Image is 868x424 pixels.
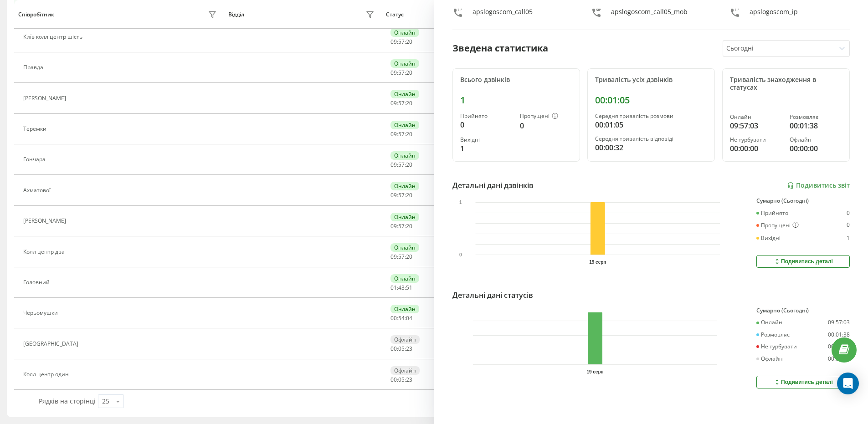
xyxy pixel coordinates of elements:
a: Подивитись звіт [787,182,850,189]
div: Онлайн [730,114,782,120]
div: Онлайн [390,182,419,190]
div: Колл центр один [23,371,71,378]
div: : : [390,315,412,322]
button: Подивитись деталі [756,255,850,268]
div: Онлайн [390,121,419,129]
div: 0 [847,210,850,216]
div: [PERSON_NAME] [23,95,68,102]
span: 09 [390,99,397,107]
div: Онлайн [390,90,419,98]
div: Офлайн [756,356,783,362]
span: 09 [390,161,397,169]
span: 01 [390,284,397,291]
div: Ахматової [23,187,53,194]
span: 23 [406,345,412,352]
div: Open Intercom Messenger [837,373,859,394]
span: 20 [406,161,412,169]
div: Подивитись деталі [773,378,833,386]
div: : : [390,162,412,168]
div: Онлайн [390,151,419,160]
div: Офлайн [790,137,842,143]
span: 23 [406,376,412,383]
div: Не турбувати [756,343,797,350]
div: Зведена статистика [452,41,548,55]
div: [GEOGRAPHIC_DATA] [23,341,81,347]
div: Правда [23,64,46,71]
div: 00:00:00 [828,343,850,350]
div: Онлайн [756,319,782,326]
div: Теремки [23,126,49,132]
div: Онлайн [390,59,419,68]
span: 57 [398,69,405,77]
div: : : [390,285,412,291]
div: : : [390,254,412,260]
div: 0 [520,120,572,131]
span: 57 [398,253,405,261]
div: : : [390,192,412,199]
span: 09 [390,222,397,230]
div: [PERSON_NAME] [23,218,68,224]
div: Розмовляє [756,332,790,338]
span: 57 [398,99,405,107]
span: 20 [406,130,412,138]
div: Прийнято [460,113,513,119]
div: 00:00:00 [828,356,850,362]
div: apslogoscom_call05 [473,7,533,20]
span: 00 [390,345,397,352]
span: 57 [398,38,405,46]
span: 09 [390,69,397,77]
div: 25 [102,397,109,406]
text: 1 [459,200,462,205]
div: : : [390,223,412,230]
div: 00:01:05 [595,95,707,106]
span: 57 [398,191,405,199]
div: Пропущені [756,222,799,229]
div: 00:00:00 [790,143,842,154]
div: Офлайн [390,366,420,375]
text: 19 серп [589,260,606,265]
div: Прийнято [756,210,788,216]
div: Онлайн [390,213,419,221]
div: Детальні дані дзвінків [452,180,534,191]
div: Сумарно (Сьогодні) [756,307,850,314]
div: Онлайн [390,243,419,252]
div: Тривалість усіх дзвінків [595,76,707,84]
div: 1 [460,143,513,154]
div: : : [390,70,412,76]
span: 00 [390,376,397,383]
div: Вихідні [756,235,781,241]
span: 20 [406,191,412,199]
span: 09 [390,38,397,46]
span: 09 [390,130,397,138]
div: : : [390,39,412,45]
span: 20 [406,99,412,107]
div: Відділ [228,11,244,18]
div: Всього дзвінків [460,76,572,84]
span: 05 [398,345,405,352]
div: : : [390,131,412,138]
div: Тривалість знаходження в статусах [730,76,842,92]
span: Рядків на сторінці [39,397,96,405]
div: apslogoscom_ip [750,7,798,20]
div: 09:57:03 [730,120,782,131]
div: : : [390,346,412,352]
div: Сумарно (Сьогодні) [756,198,850,204]
span: 09 [390,253,397,261]
div: 00:01:38 [828,332,850,338]
div: Детальні дані статусів [452,290,533,301]
div: Офлайн [390,335,420,344]
div: Середня тривалість відповіді [595,136,707,142]
div: Не турбувати [730,137,782,143]
div: 00:00:00 [730,143,782,154]
button: Подивитись деталі [756,376,850,388]
div: 00:00:32 [595,142,707,153]
div: Онлайн [390,274,419,283]
span: 00 [390,314,397,322]
span: 20 [406,253,412,261]
div: : : [390,100,412,107]
div: Гончара [23,156,48,163]
text: 0 [459,252,462,257]
span: 57 [398,161,405,169]
div: Онлайн [390,305,419,313]
div: apslogoscom_call05_mob [611,7,688,20]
